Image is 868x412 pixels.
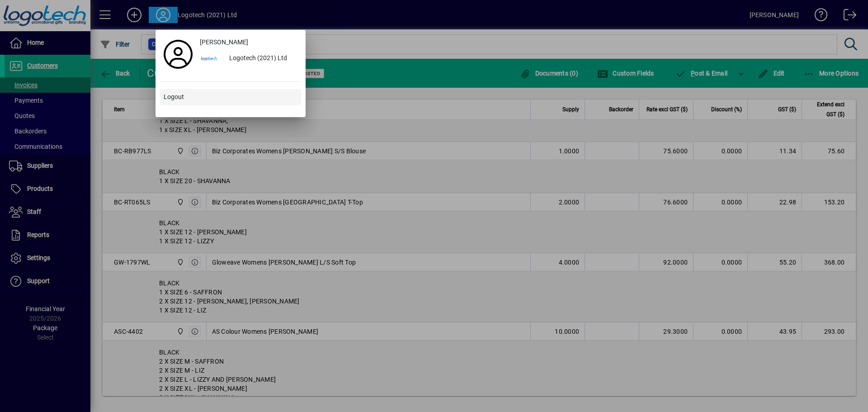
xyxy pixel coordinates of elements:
a: [PERSON_NAME] [196,34,301,51]
button: Logout [160,89,301,105]
span: [PERSON_NAME] [200,38,248,47]
div: Logotech (2021) Ltd [222,51,301,67]
span: Logout [164,92,184,102]
a: Profile [160,46,196,62]
button: Logotech (2021) Ltd [196,51,301,67]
